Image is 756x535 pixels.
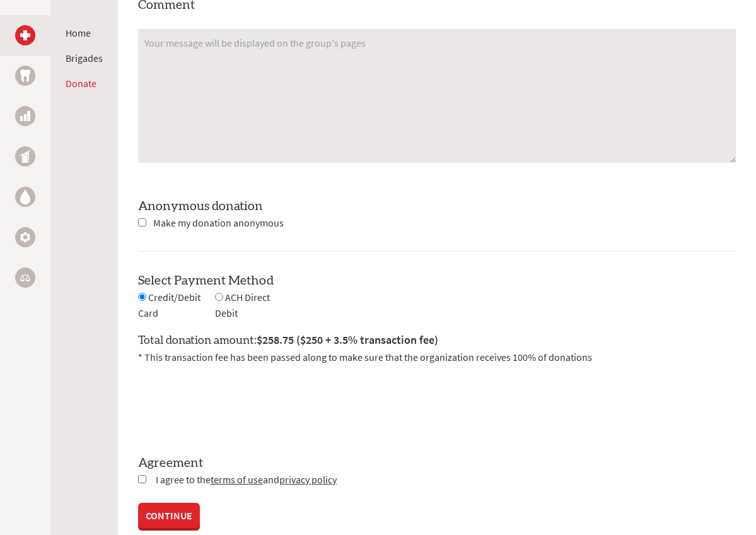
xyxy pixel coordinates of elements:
[279,473,337,486] a: privacy policy
[138,350,736,365] p: * This transaction fee has been passed along to make sure that the organization receives 100% of ...
[20,232,30,242] img: Engineering
[15,187,35,207] a: Water
[20,189,30,204] img: Water
[257,332,438,347] span: $258.75 ($250 + 3.5% transaction fee)
[66,77,96,90] a: Donate
[15,106,35,126] a: Business
[15,25,35,45] a: Medical
[138,274,274,287] label: Select Payment Method
[153,216,284,229] span: Make my donation anonymous
[20,30,30,40] img: Medical
[20,111,30,121] img: Business
[138,454,736,472] label: Agreement
[138,200,263,213] label: Anonymous donation
[15,227,35,247] a: Engineering
[211,473,263,486] a: terms of use
[215,291,270,319] span: ACH Direct Debit
[138,503,200,528] a: CONTINUE
[138,291,201,319] span: Credit/Debit Card
[15,146,35,167] a: Public Health
[66,76,103,91] li: Donate
[15,267,35,288] a: Legal Empowerment
[15,66,35,86] a: Dental
[156,473,337,486] span: I agree to the and
[66,52,103,64] a: Brigades
[138,331,438,350] label: Total donation amount:
[66,25,103,40] li: Home
[20,274,30,281] img: Legal Empowerment
[138,380,330,429] iframe: reCAPTCHA
[20,150,30,163] img: Public Health
[66,26,91,39] a: Home
[20,69,30,81] img: Dental
[66,50,103,66] li: Brigades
